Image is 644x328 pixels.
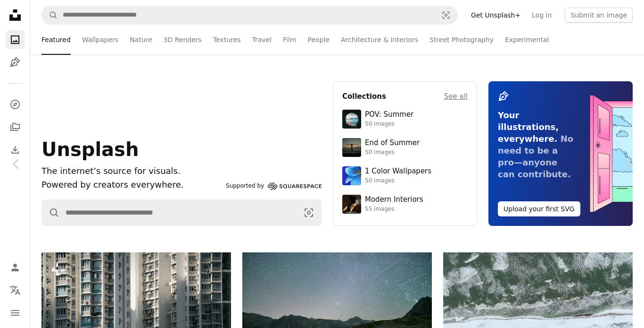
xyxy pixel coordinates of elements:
[365,167,431,176] div: 1 Color Wallpapers
[164,25,202,55] a: 3D Renders
[41,164,222,178] h1: The internet’s source for visuals.
[342,91,386,102] h4: Collections
[342,195,361,214] img: premium_photo-1747189286942-bc91257a2e39
[6,303,25,322] button: Menu
[342,166,361,185] img: premium_photo-1688045582333-c8b6961773e0
[6,95,25,114] a: Explore
[365,149,420,156] div: 50 images
[42,200,60,225] button: Search Unsplash
[342,138,361,157] img: premium_photo-1754398386796-ea3dec2a6302
[341,25,418,55] a: Architecture & Interiors
[365,110,413,120] div: POV: Summer
[611,119,644,209] a: Next
[308,25,330,55] a: People
[498,201,580,216] button: Upload your first SVG
[226,181,322,192] a: Supported by
[41,178,222,192] p: Powered by creators everywhere.
[6,118,25,137] a: Collections
[283,25,296,55] a: Film
[365,138,420,148] div: End of Summer
[444,91,468,102] a: See all
[42,6,58,24] button: Search Unsplash
[41,310,231,318] a: Tall apartment buildings with many windows and balconies.
[429,25,494,55] a: Street Photography
[365,121,413,128] div: 50 images
[342,110,468,129] a: POV: Summer50 images
[342,195,468,214] a: Modern Interiors55 images
[6,30,25,49] a: Photos
[130,25,152,55] a: Nature
[565,8,633,23] button: Submit an image
[342,166,468,185] a: 1 Color Wallpapers50 images
[41,199,322,226] form: Find visuals sitewide
[6,281,25,300] button: Language
[252,25,272,55] a: Travel
[41,138,139,160] span: Unsplash
[82,25,118,55] a: Wallpapers
[365,195,423,205] div: Modern Interiors
[213,25,241,55] a: Textures
[297,200,321,225] button: Visual search
[365,177,431,185] div: 50 images
[242,311,432,319] a: Starry night sky over a calm mountain lake
[342,138,468,157] a: End of Summer50 images
[6,53,25,72] a: Illustrations
[365,206,423,213] div: 55 images
[526,8,557,23] a: Log in
[342,110,361,129] img: premium_photo-1753820185677-ab78a372b033
[41,6,458,25] form: Find visuals sitewide
[498,110,559,144] span: Your illustrations, everywhere.
[435,6,457,24] button: Visual search
[6,258,25,277] a: Log in / Sign up
[505,25,549,55] a: Experimental
[443,319,633,328] a: Snow covered landscape with frozen water
[465,8,526,23] a: Get Unsplash+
